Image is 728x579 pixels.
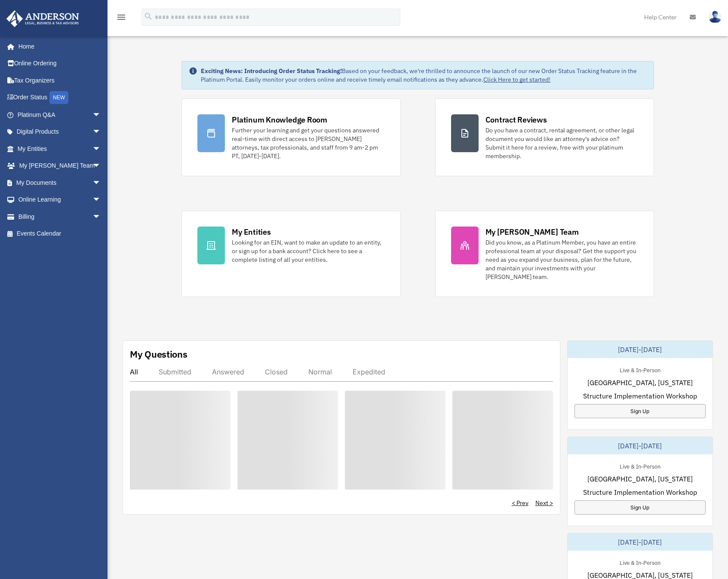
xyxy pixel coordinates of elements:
div: Looking for an EIN, want to make an update to an entity, or sign up for a bank account? Click her... [232,238,384,264]
a: < Prev [512,499,528,507]
div: [DATE]-[DATE] [568,341,713,358]
a: My Entitiesarrow_drop_down [6,140,114,157]
div: Expedited [353,368,385,376]
div: Contract Reviews [485,114,547,125]
a: Platinum Q&Aarrow_drop_down [6,106,114,123]
div: Live & In-Person [613,365,667,374]
a: Order StatusNEW [6,89,114,107]
div: Based on your feedback, we're thrilled to announce the launch of our new Order Status Tracking fe... [201,67,646,84]
a: My Entities Looking for an EIN, want to make an update to an entity, or sign up for a bank accoun... [181,211,400,297]
span: arrow_drop_down [92,208,110,226]
div: Further your learning and get your questions answered real-time with direct access to [PERSON_NAM... [232,126,384,160]
i: search [144,12,153,21]
div: My [PERSON_NAME] Team [485,227,579,237]
span: [GEOGRAPHIC_DATA], [US_STATE] [587,474,693,484]
div: Live & In-Person [613,558,667,567]
a: Next > [535,499,553,507]
span: arrow_drop_down [92,191,110,209]
span: Structure Implementation Workshop [583,391,697,401]
a: My [PERSON_NAME] Teamarrow_drop_down [6,157,114,175]
a: Billingarrow_drop_down [6,208,114,225]
div: [DATE]-[DATE] [568,533,713,551]
div: Did you know, as a Platinum Member, you have an entire professional team at your disposal? Get th... [485,238,638,281]
i: menu [116,12,126,22]
span: arrow_drop_down [92,106,110,124]
div: Platinum Knowledge Room [232,114,327,125]
div: Live & In-Person [613,461,667,470]
span: arrow_drop_down [92,140,110,158]
div: Submitted [159,368,191,376]
div: Closed [265,368,288,376]
a: Events Calendar [6,225,114,242]
a: Online Ordering [6,55,114,72]
a: Online Learningarrow_drop_down [6,191,114,208]
a: Sign Up [574,404,706,418]
div: All [130,368,138,376]
div: [DATE]-[DATE] [568,437,713,454]
div: NEW [49,91,68,104]
span: Structure Implementation Workshop [583,487,697,497]
div: Do you have a contract, rental agreement, or other legal document you would like an attorney's ad... [485,126,638,160]
div: My Questions [130,348,187,361]
a: Home [6,38,110,55]
a: Platinum Knowledge Room Further your learning and get your questions answered real-time with dire... [181,98,400,176]
div: My Entities [232,227,270,237]
a: Contract Reviews Do you have a contract, rental agreement, or other legal document you would like... [435,98,654,176]
span: [GEOGRAPHIC_DATA], [US_STATE] [587,377,693,388]
a: menu [116,15,126,22]
span: arrow_drop_down [92,157,110,175]
a: My [PERSON_NAME] Team Did you know, as a Platinum Member, you have an entire professional team at... [435,211,654,297]
div: Normal [308,368,332,376]
a: Sign Up [574,500,706,515]
span: arrow_drop_down [92,123,110,141]
span: arrow_drop_down [92,174,110,192]
img: User Pic [709,11,722,23]
strong: Exciting News: Introducing Order Status Tracking! [201,67,342,75]
a: Digital Productsarrow_drop_down [6,123,114,141]
a: Click Here to get started! [483,76,550,83]
a: My Documentsarrow_drop_down [6,174,114,191]
a: Tax Organizers [6,72,114,89]
img: Anderson Advisors Platinum Portal [4,10,82,27]
div: Answered [212,368,244,376]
